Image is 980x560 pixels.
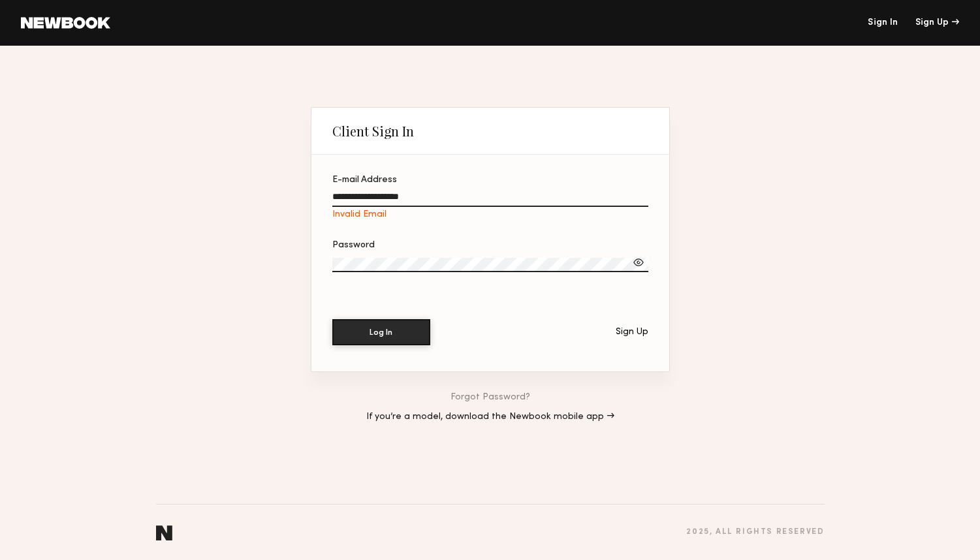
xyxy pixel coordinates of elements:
div: Sign Up [915,18,959,27]
input: Password [332,258,648,272]
a: Sign In [868,18,898,27]
div: Invalid Email [332,210,648,220]
div: 2025 , all rights reserved [686,528,824,537]
button: Log In [332,319,430,345]
input: E-mail AddressInvalid Email [332,192,648,207]
div: E-mail Address [332,176,648,185]
div: Password [332,241,648,250]
div: Sign Up [616,328,648,337]
a: If you’re a model, download the Newbook mobile app → [366,412,614,422]
div: Client Sign In [332,123,414,139]
a: Forgot Password? [450,393,530,402]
